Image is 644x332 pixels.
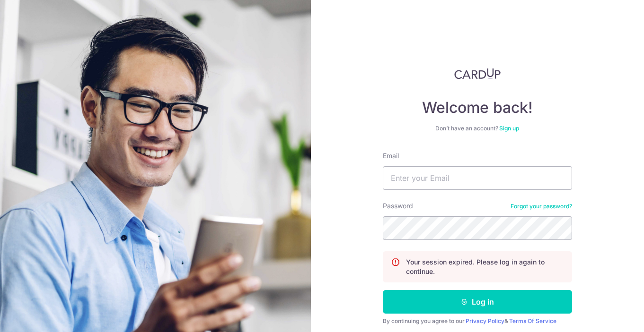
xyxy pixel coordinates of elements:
a: Privacy Policy [466,317,504,324]
div: By continuing you agree to our & [383,317,572,325]
h4: Welcome back! [383,98,572,117]
a: Terms Of Service [509,317,556,324]
div: Don’t have an account? [383,125,572,132]
a: Forgot your password? [511,203,572,210]
p: Your session expired. Please log in again to continue. [406,257,564,276]
button: Log in [383,290,572,314]
a: Sign up [499,125,519,132]
label: Password [383,201,413,211]
input: Enter your Email [383,166,572,190]
label: Email [383,151,399,161]
img: CardUp Logo [454,68,501,79]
